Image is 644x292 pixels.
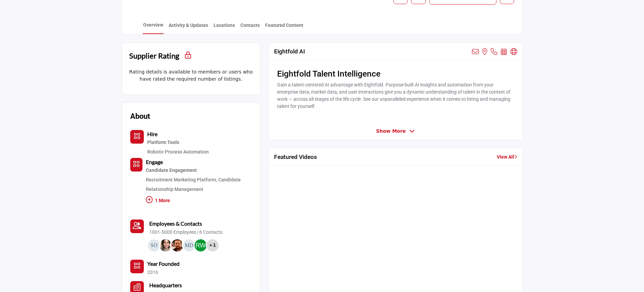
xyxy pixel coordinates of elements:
[168,22,208,34] a: Activity & Updates
[274,153,317,161] h2: Featured Videos
[130,111,150,122] h2: About
[183,239,195,252] img: Michael D.
[497,153,517,161] a: View All
[143,21,164,34] a: Overview
[129,50,179,61] h2: Supplier Rating
[148,239,160,252] img: Sue O.
[159,239,172,252] img: Desiree A.
[130,130,144,144] button: Category Icon
[147,132,157,137] a: Hire
[130,260,144,273] button: No of member icon
[146,194,252,209] p: 1 More
[146,160,163,165] a: Engage
[146,177,217,182] a: Recruitment Marketing Platform,
[206,239,219,252] div: +1
[277,82,510,109] span: Gain a talent-centered AI advantage with Eightfold. Purpose-built AI insights and automation from...
[146,177,241,192] a: Candidate Relationship Management
[147,138,209,147] div: Software and tools designed to enhance operational efficiency and collaboration in recruitment pr...
[265,22,304,34] a: Featured Content
[376,128,406,135] span: Show More
[149,229,222,236] a: 1001-5000 Employees | 6 Contacts
[147,138,209,147] a: Platform Tools
[130,158,142,172] button: Category Icon
[149,220,202,227] b: Employees & Contacts
[146,159,163,165] b: Engage
[130,220,144,233] button: Contact-Employee Icon
[129,68,253,83] p: Rating details is available to members or users who have rated the required number of listings.
[130,220,144,233] a: Link of redirect to contact page
[149,281,182,289] b: Headquarters
[274,48,305,55] h2: Eightfold AI
[149,220,202,228] a: Employees & Contacts
[213,22,235,34] a: Locations
[147,149,209,155] a: Robotic Process Automation
[146,166,252,175] div: Strategies and tools for maintaining active and engaging interactions with potential candidates.
[147,131,157,137] b: Hire
[240,22,260,34] a: Contacts
[147,269,158,276] p: 2016
[194,239,207,252] img: Rebecca W.
[171,239,183,252] img: Jason C.
[147,260,180,268] b: Year Founded
[146,166,252,175] a: Candidate Engagement
[277,69,514,79] h3: Eightfold Talent Intelligence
